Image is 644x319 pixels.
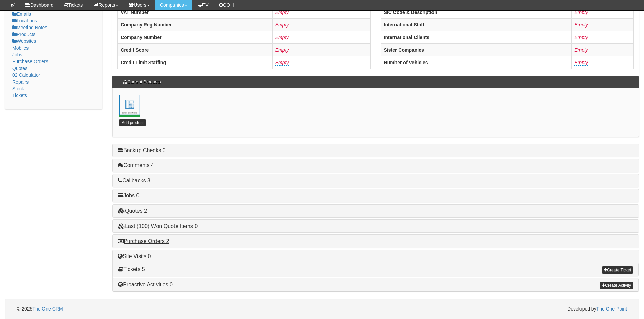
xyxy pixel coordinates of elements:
a: Empty [574,60,588,66]
a: Create Ticket [602,266,633,274]
a: Add product [119,119,146,126]
span: © 2025 [17,306,63,312]
a: Empty [275,10,289,15]
th: Number of Vehicles [381,56,572,69]
a: Jobs [12,52,22,57]
a: Tickets [12,93,27,98]
a: Empty [275,22,289,28]
a: Lines & Calls<br> 9th May 2017 <br> No to date [119,95,140,115]
a: Empty [275,60,289,66]
th: Credit Score [118,43,273,56]
span: Developed by [567,305,627,312]
a: Tickets 5 [118,266,145,272]
a: The One Point [596,306,627,312]
a: Quotes 2 [118,208,147,214]
th: International Staff [381,18,572,31]
a: Jobs 0 [118,193,139,198]
a: Stock [12,86,24,91]
img: lines-and-calls.png [119,95,140,115]
a: Purchase Orders [12,59,48,64]
a: Comments 4 [118,162,154,168]
a: Purchase Orders 2 [118,238,169,244]
a: Locations [12,18,37,23]
a: Empty [574,22,588,28]
th: Company Reg Number [118,18,273,31]
a: Empty [574,35,588,40]
a: 02 Calculator [12,72,40,78]
th: SIC Code & Description [381,6,572,18]
a: Empty [574,10,588,15]
th: VAT Number [118,6,273,18]
th: International Clients [381,31,572,43]
a: Products [12,32,35,37]
a: Empty [574,47,588,53]
a: Websites [12,38,36,44]
a: Repairs [12,79,29,85]
a: The One CRM [32,306,63,312]
a: Last (100) Won Quote Items 0 [118,223,198,229]
h3: Current Products [119,76,164,88]
a: Proactive Activities 0 [118,282,173,287]
th: Sister Companies [381,43,572,56]
a: Emails [12,11,31,17]
a: Empty [275,47,289,53]
th: Credit Limit Staffing [118,56,273,69]
a: Empty [275,35,289,40]
a: Create Activity [600,282,633,289]
a: Quotes [12,66,27,71]
a: Mobiles [12,45,29,51]
a: Meeting Notes [12,25,47,30]
a: Backup Checks 0 [118,147,166,153]
th: Company Number [118,31,273,43]
a: Site Visits 0 [118,253,151,259]
a: Callbacks 3 [118,178,150,183]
